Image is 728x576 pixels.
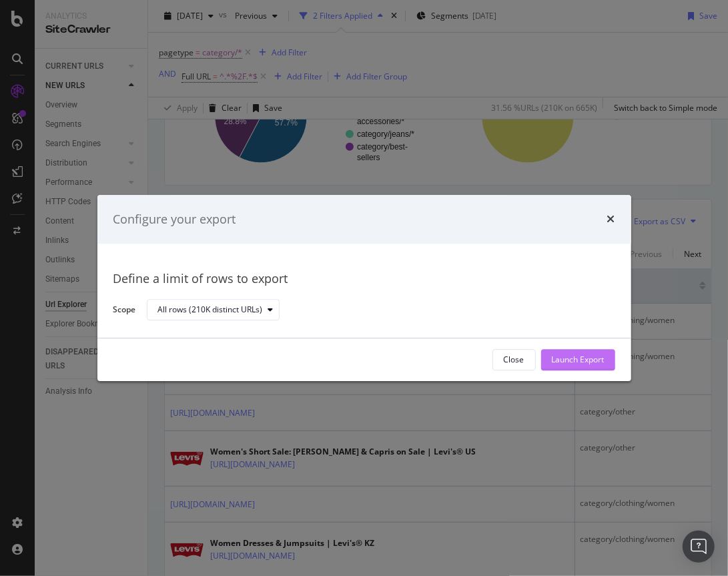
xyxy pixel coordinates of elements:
div: All rows (210K distinct URLs) [158,306,263,314]
div: modal [97,195,631,381]
div: Close [504,354,524,366]
div: times [607,211,615,228]
div: Launch Export [552,354,605,366]
button: Launch Export [541,349,615,370]
div: Define a limit of rows to export [113,271,615,288]
button: Close [492,349,536,370]
div: Configure your export [113,211,236,228]
label: Scope [113,304,136,318]
div: Open Intercom Messenger [683,531,715,563]
button: All rows (210K distinct URLs) [147,300,280,321]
